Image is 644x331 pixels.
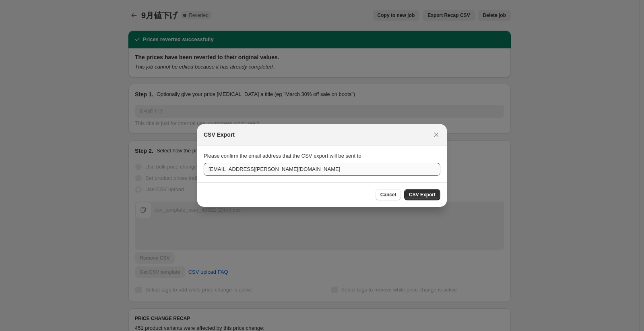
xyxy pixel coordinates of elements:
h2: CSV Export [204,131,235,139]
span: CSV Export [409,192,436,198]
button: CSV Export [404,189,440,200]
button: Cancel [376,189,401,200]
span: Please confirm the email address that the CSV export will be sent to [204,153,361,159]
span: Cancel [380,192,396,198]
button: Close [431,129,442,140]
